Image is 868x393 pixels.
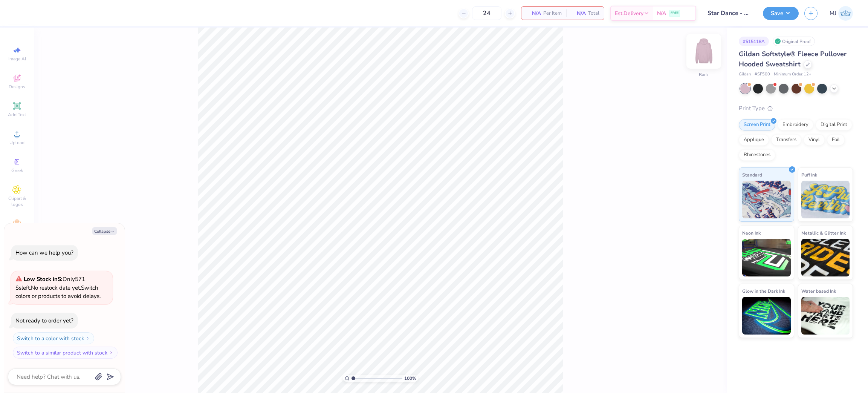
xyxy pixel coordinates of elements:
[8,56,26,62] span: Image AI
[109,350,113,355] img: Switch to a similar product with stock
[11,167,23,173] span: Greek
[472,6,501,20] input: – –
[804,134,825,146] div: Vinyl
[31,284,81,292] span: No restock date yet.
[742,229,761,237] span: Neon Ink
[15,317,73,324] div: Not ready to order yet?
[543,9,562,17] span: Per Item
[588,9,599,17] span: Total
[742,181,791,218] img: Standard
[92,227,117,235] button: Collapse
[739,119,775,130] div: Screen Print
[763,7,799,20] button: Save
[774,71,811,78] span: Minimum Order: 12 +
[739,37,769,46] div: # 515118A
[4,195,30,207] span: Clipart & logos
[801,297,850,335] img: Water based Ink
[830,9,836,18] span: MJ
[801,229,846,237] span: Metallic & Glitter Ink
[739,49,847,69] span: Gildan Softstyle® Fleece Pullover Hooded Sweatshirt
[9,140,24,146] span: Upload
[15,275,101,300] span: Only 571 Ss left. Switch colors or products to avoid delays.
[15,249,73,256] div: How can we help you?
[671,11,679,16] span: FREE
[830,6,853,21] a: MJ
[755,71,770,78] span: # SF500
[689,36,719,66] img: Back
[801,171,817,179] span: Puff Ink
[773,37,815,46] div: Original Proof
[13,332,94,344] button: Switch to a color with stock
[742,239,791,276] img: Neon Ink
[8,112,26,118] span: Add Text
[24,275,63,283] strong: Low Stock in S :
[742,297,791,335] img: Glow in the Dark Ink
[801,287,836,295] span: Water based Ink
[699,71,709,78] div: Back
[778,119,813,130] div: Embroidery
[86,336,90,341] img: Switch to a color with stock
[771,134,801,146] div: Transfers
[739,71,751,78] span: Gildan
[657,9,666,17] span: N/A
[742,287,785,295] span: Glow in the Dark Ink
[838,6,853,21] img: Mark Joshua Mullasgo
[827,134,845,146] div: Foil
[739,104,853,113] div: Print Type
[739,134,769,146] div: Applique
[742,171,762,179] span: Standard
[571,9,586,17] span: N/A
[739,149,775,161] div: Rhinestones
[9,84,25,90] span: Designs
[702,6,757,21] input: Untitled Design
[816,119,852,130] div: Digital Print
[404,375,416,382] span: 100 %
[526,9,541,17] span: N/A
[801,181,850,218] img: Puff Ink
[13,347,118,359] button: Switch to a similar product with stock
[615,9,643,17] span: Est. Delivery
[801,239,850,276] img: Metallic & Glitter Ink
